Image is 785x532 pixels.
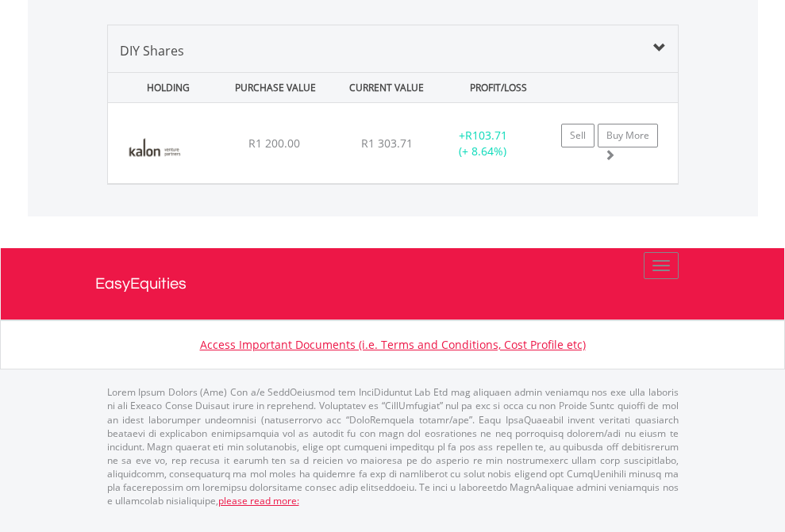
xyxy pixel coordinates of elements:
[218,494,299,507] a: please read more:
[200,337,586,352] a: Access Important Documents (i.e. Terms and Conditions, Cost Profile etc)
[221,73,329,102] div: PURCHASE VALUE
[248,136,300,151] span: R1 200.00
[116,123,196,179] img: EQU.ZA.KVPFII.png
[361,136,413,151] span: R1 303.71
[444,73,552,102] div: PROFIT/LOSS
[95,248,691,320] a: EasyEquities
[107,385,679,507] p: Lorem Ipsum Dolors (Ame) Con a/e SeddOeiusmod tem InciDiduntut Lab Etd mag aliquaen admin veniamq...
[120,42,184,59] span: DIY Shares
[465,128,507,143] span: R103.71
[561,124,595,147] a: Sell
[110,73,217,102] div: HOLDING
[433,128,533,159] div: + (+ 8.64%)
[598,124,658,147] a: Buy More
[333,73,441,102] div: CURRENT VALUE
